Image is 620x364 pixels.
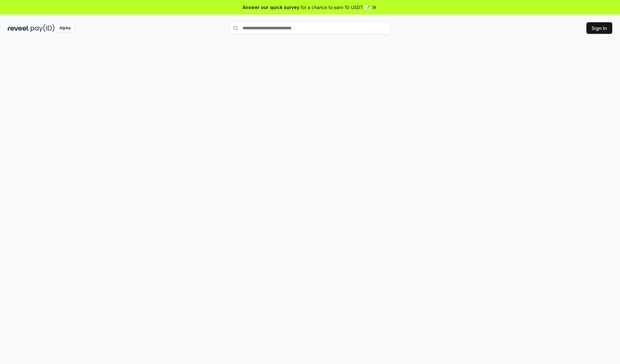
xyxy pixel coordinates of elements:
span: Answer our quick survey [243,4,299,11]
div: Alpha [56,24,74,32]
span: for a chance to earn 10 USDT 📝 [301,4,370,11]
img: reveel_dark [8,24,29,32]
img: pay_id [31,24,55,32]
button: Sign In [586,22,612,34]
